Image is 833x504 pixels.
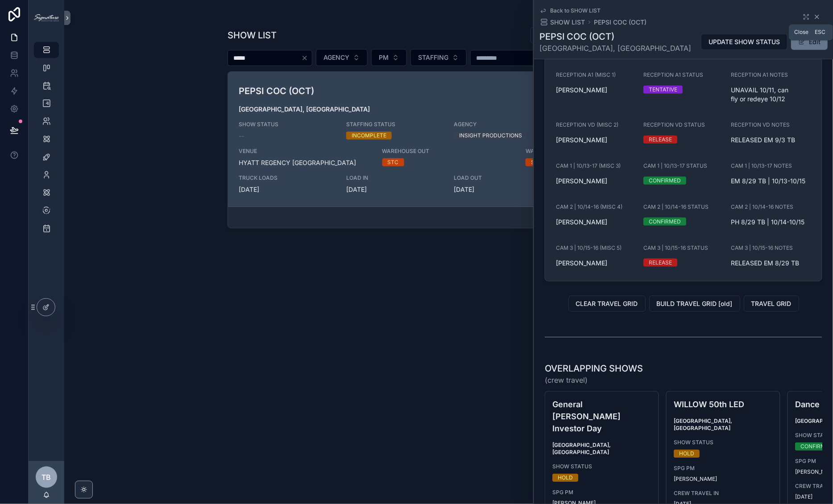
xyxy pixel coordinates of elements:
[674,418,734,432] strong: [GEOGRAPHIC_DATA], [GEOGRAPHIC_DATA]
[539,43,691,54] span: [GEOGRAPHIC_DATA], [GEOGRAPHIC_DATA]
[410,49,467,66] button: Select Button
[701,34,787,50] button: UPDATE SHOW STATUS
[239,148,372,155] span: VENUE
[731,259,811,268] span: RELEASED EM 8/29 TB
[545,363,643,375] h1: OVERLAPPING SHOWS
[674,476,717,483] a: [PERSON_NAME]
[460,132,522,140] div: INSIGHT PRODUCTIONS
[813,29,827,36] span: Esc
[454,185,551,194] span: [DATE]
[649,136,672,144] div: RELEASE
[352,132,386,140] div: INCOMPLETE
[643,203,709,211] span: CAM 2 | 10/14-16 STATUS
[556,121,618,128] span: RECEPTION VD (MISC 2)
[388,158,399,166] div: STC
[558,474,573,482] div: HOLD
[530,27,605,43] button: VIEW PAST SHOWS
[731,86,811,103] span: UNAVAIL 10/11, can fly or redeye 10/12
[731,218,811,227] span: PH 8/29 TB | 10/14-10/15
[552,442,612,456] strong: [GEOGRAPHIC_DATA], [GEOGRAPHIC_DATA]
[239,174,336,182] span: TRUCK LOADS
[731,121,790,128] span: RECEPTION VD NOTES
[316,49,368,66] button: Select Button
[649,259,672,267] div: RELEASE
[34,14,59,21] img: App logo
[239,185,336,194] span: [DATE]
[556,71,616,78] span: RECEPTION A1 (MISC 1)
[239,84,515,98] h3: PEPSI COC (OCT)
[323,53,349,62] span: AGENCY
[643,71,703,78] span: RECEPTION A1 STATUS
[346,185,443,194] span: [DATE]
[674,490,773,497] span: CREW TRAVEL IN
[228,29,277,41] h1: SHOW LIST
[649,86,677,94] div: TENTATIVE
[594,18,647,27] a: PEPSI COC (OCT)
[556,203,622,211] span: CAM 2 | 10/14-16 (MISC 4)
[791,34,828,50] button: Edit
[709,37,780,46] span: UPDATE SHOW STATUS
[643,121,705,128] span: RECEPTION VD STATUS
[556,177,607,186] a: [PERSON_NAME]
[731,136,811,145] span: RELEASED EM 9/3 TB
[744,296,799,312] button: TRAVEL GRID
[731,244,793,252] span: CAM 3 | 10/15-16 NOTES
[731,177,811,186] span: EM 8/29 TB | 10/13-10/15
[657,299,733,308] span: BUILD TRAVEL GRID [old]
[228,72,669,207] a: PEPSI COC (OCT)[GEOGRAPHIC_DATA], [GEOGRAPHIC_DATA]SHOW STATUS--STAFFING STATUSINCOMPLETEAGENCYIN...
[649,218,681,226] div: CONFIRMED
[418,53,448,62] span: STAFFING
[239,158,372,167] span: HYATT REGENCY [GEOGRAPHIC_DATA]
[556,244,622,252] span: CAM 3 | 10/15-16 (MISC 5)
[382,148,515,155] span: WAREHOUSE OUT
[42,472,51,483] span: TB
[301,54,312,62] button: Clear
[454,174,551,182] span: LOAD OUT
[539,18,585,27] a: SHOW LIST
[552,489,651,496] span: SPG PM
[674,465,773,472] span: SPG PM
[550,18,585,27] span: SHOW LIST
[556,259,607,268] a: [PERSON_NAME]
[550,7,601,14] span: Back to SHOW LIST
[731,71,788,78] span: RECEPTION A1 NOTES
[371,49,407,66] button: Select Button
[731,203,793,211] span: CAM 2 | 10/14-16 NOTES
[556,86,607,95] a: [PERSON_NAME]
[539,7,601,14] a: Back to SHOW LIST
[556,136,607,145] a: [PERSON_NAME]
[239,132,244,140] span: --
[545,375,643,386] span: (crew travel)
[29,36,64,248] div: scrollable content
[526,148,622,155] span: WAREHOUSE IN
[643,162,707,169] span: CAM 1 | 10/13-17 STATUS
[346,174,443,182] span: LOAD IN
[800,443,833,451] div: CONFIRMED
[556,218,607,227] a: [PERSON_NAME]
[576,299,638,308] span: CLEAR TRAVEL GRID
[649,177,681,185] div: CONFIRMED
[531,158,542,166] div: STC
[751,299,792,308] span: TRAVEL GRID
[674,399,773,411] h4: WILLOW 50th LED
[552,399,651,435] h4: General [PERSON_NAME] Investor Day
[556,162,621,169] span: CAM 1 | 10/13-17 (MISC 3)
[454,121,551,128] span: AGENCY
[379,53,389,62] span: PM
[794,29,808,36] span: Close
[568,296,646,312] button: CLEAR TRAVEL GRID
[239,105,370,113] strong: [GEOGRAPHIC_DATA], [GEOGRAPHIC_DATA]
[731,162,792,169] span: CAM 1 | 10/13-17 NOTES
[346,121,443,128] span: STAFFING STATUS
[239,121,336,128] span: SHOW STATUS
[649,296,740,312] button: BUILD TRAVEL GRID [old]
[643,244,708,252] span: CAM 3 | 10/15-16 STATUS
[539,30,691,43] h1: PEPSI COC (OCT)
